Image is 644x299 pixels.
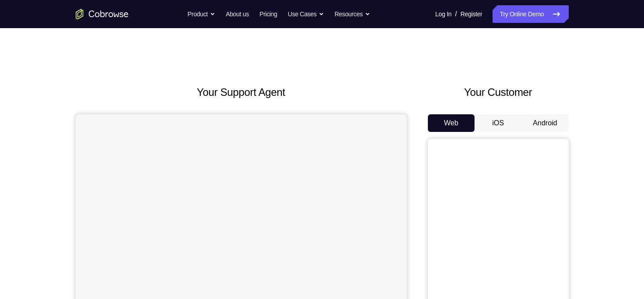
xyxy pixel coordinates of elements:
[455,9,457,19] span: /
[76,84,407,100] h2: Your Support Agent
[226,5,249,23] a: About us
[259,5,277,23] a: Pricing
[475,114,522,132] button: iOS
[188,5,215,23] button: Product
[522,114,569,132] button: Android
[428,114,475,132] button: Web
[288,5,324,23] button: Use Cases
[335,5,370,23] button: Resources
[428,84,569,100] h2: Your Customer
[76,9,129,19] a: Go to the home page
[435,5,452,23] a: Log In
[493,5,568,23] a: Try Online Demo
[460,5,482,23] a: Register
